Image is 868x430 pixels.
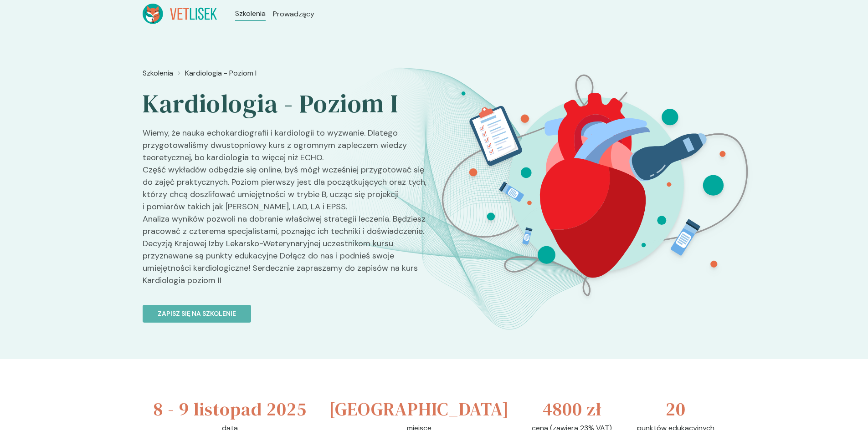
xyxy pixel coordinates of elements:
[143,294,427,323] a: Zapisz się na szkolenie
[154,395,307,423] h3: 8 - 9 listopad 2025
[185,68,257,79] a: Kardiologia - Poziom I
[158,309,236,319] p: Zapisz się na szkolenie
[143,127,427,294] p: Wiemy, że nauka echokardiografii i kardiologii to wyzwanie. Dlatego przygotowaliśmy dwustopniowy ...
[143,88,427,120] h2: Kardiologia - Poziom I
[329,395,509,423] h3: [GEOGRAPHIC_DATA]
[235,8,266,19] a: Szkolenia
[143,305,251,323] button: Zapisz się na szkolenie
[143,68,173,79] a: Szkolenia
[433,64,756,307] img: ZpbGfB5LeNNTxNm2_KardioI_BT.svg
[273,9,314,20] a: Prowadzący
